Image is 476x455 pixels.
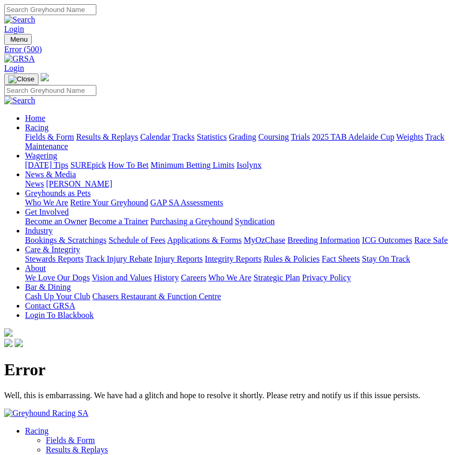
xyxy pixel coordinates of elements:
a: Fields & Form [25,132,74,141]
div: Racing [25,132,472,151]
a: Track Injury Rebate [85,254,152,263]
a: Isolynx [236,161,261,169]
a: Results & Replays [46,445,108,454]
a: We Love Our Dogs [25,273,90,282]
a: Who We Are [208,273,252,282]
a: Grading [229,132,256,141]
a: Calendar [140,132,170,141]
a: Login To Blackbook [25,311,94,319]
div: News & Media [25,179,472,189]
a: Results & Replays [76,132,138,141]
a: Stewards Reports [25,254,83,263]
a: Retire Your Greyhound [70,198,148,207]
a: News & Media [25,170,76,179]
a: [PERSON_NAME] [46,179,112,188]
a: Home [25,114,45,122]
a: Schedule of Fees [108,236,165,244]
a: Purchasing a Greyhound [151,217,233,226]
a: Cash Up Your Club [25,292,90,301]
a: Integrity Reports [205,254,261,263]
div: Industry [25,236,472,245]
a: Contact GRSA [25,301,75,310]
a: Coursing [258,132,289,141]
a: Login [4,24,24,33]
div: Care & Integrity [25,254,472,264]
a: ICG Outcomes [362,236,412,244]
a: News [25,179,44,188]
a: Injury Reports [154,254,203,263]
a: [DATE] Tips [25,161,68,169]
a: Statistics [197,132,227,141]
a: Minimum Betting Limits [151,161,234,169]
a: Breeding Information [287,236,360,244]
div: Wagering [25,161,472,170]
a: Syndication [235,217,274,226]
a: Bar & Dining [25,282,71,291]
a: Racing [25,426,48,435]
a: Industry [25,226,53,235]
a: Login [4,64,24,72]
img: logo-grsa-white.png [4,328,12,337]
a: Vision and Values [92,273,152,282]
a: Error (500) [4,45,472,54]
span: Menu [10,35,28,43]
a: Become a Trainer [89,217,148,226]
a: Racing [25,123,48,132]
a: Care & Integrity [25,245,80,254]
a: About [25,264,46,273]
a: Get Involved [25,207,69,216]
div: About [25,273,472,282]
a: Trials [291,132,310,141]
h1: Error [4,360,472,379]
img: Search [4,96,35,105]
img: Search [4,15,35,24]
a: MyOzChase [244,236,285,244]
a: Applications & Forms [167,236,242,244]
a: Bookings & Scratchings [25,236,106,244]
a: Wagering [25,151,57,160]
div: Greyhounds as Pets [25,198,472,207]
a: History [154,273,179,282]
a: Fields & Form [46,436,95,445]
a: Race Safe [414,236,447,244]
img: Greyhound Racing SA [4,409,89,418]
a: Careers [181,273,206,282]
img: GRSA [4,54,35,64]
a: Become an Owner [25,217,87,226]
a: Tracks [172,132,195,141]
button: Toggle navigation [4,34,32,45]
img: logo-grsa-white.png [41,73,49,81]
input: Search [4,85,96,96]
div: Bar & Dining [25,292,472,301]
a: Strategic Plan [254,273,300,282]
a: SUREpick [70,161,106,169]
img: Close [8,75,34,83]
a: Chasers Restaurant & Function Centre [92,292,221,301]
a: Weights [396,132,423,141]
img: twitter.svg [15,339,23,347]
a: Who We Are [25,198,68,207]
div: Get Involved [25,217,472,226]
a: Privacy Policy [302,273,351,282]
a: Stay On Track [362,254,410,263]
button: Toggle navigation [4,73,39,85]
a: Fact Sheets [322,254,360,263]
a: Rules & Policies [264,254,320,263]
a: Greyhounds as Pets [25,189,91,198]
a: Track Maintenance [25,132,444,151]
a: 2025 TAB Adelaide Cup [312,132,394,141]
a: GAP SA Assessments [151,198,223,207]
input: Search [4,4,96,15]
a: How To Bet [108,161,149,169]
img: facebook.svg [4,339,12,347]
p: Well, this is embarrassing. We have had a glitch and hope to resolve it shortly. Please retry and... [4,391,472,400]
